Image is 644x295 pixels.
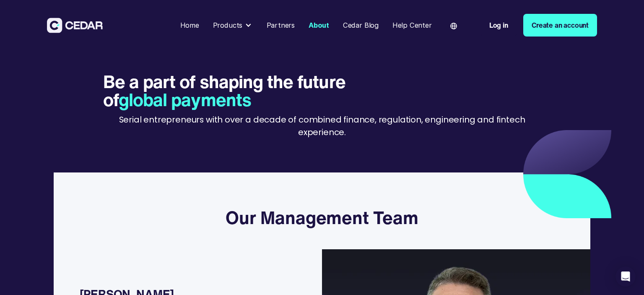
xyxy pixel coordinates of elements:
[481,14,517,37] a: Log in
[180,20,199,31] div: Home
[615,266,636,287] div: Open Intercom Messenger
[119,86,251,112] span: global payments
[389,16,435,35] a: Help Center
[523,14,597,37] a: Create an account
[263,16,298,35] a: Partners
[343,20,379,31] div: Cedar Blog
[103,73,366,108] h1: Be a part of shaping the future of
[340,16,382,35] a: Cedar Blog
[450,23,457,29] img: world icon
[309,20,329,31] div: About
[209,17,256,34] div: Products
[226,207,418,228] h3: Our Management Team
[489,20,508,31] div: Log in
[267,20,295,31] div: Partners
[177,16,203,35] a: Home
[392,20,432,31] div: Help Center
[103,114,541,138] p: Serial entrepreneurs with over a decade of combined finance, regulation, engineering and fintech ...
[213,20,243,31] div: Products
[305,16,332,35] a: About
